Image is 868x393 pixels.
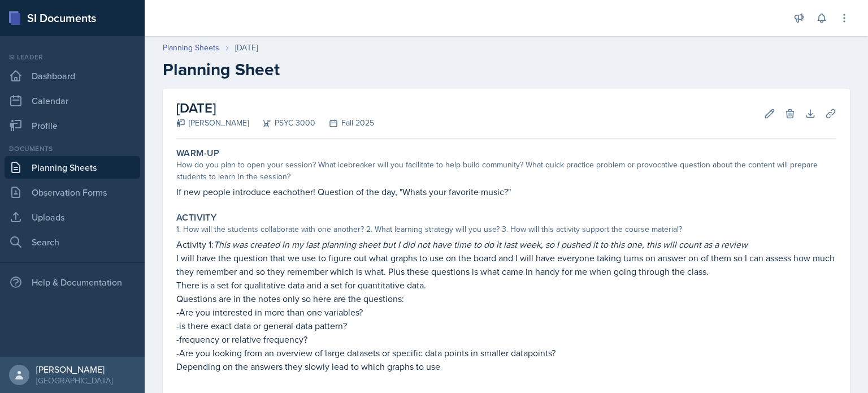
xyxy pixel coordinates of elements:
p: Depending on the answers they slowly lead to which graphs to use [176,360,836,373]
label: Warm-Up [176,148,220,159]
a: Search [5,231,140,253]
h2: Planning Sheet [163,59,850,80]
em: This was created in my last planning sheet but I did not have time to do it last week, so I pushe... [214,238,748,251]
div: PSYC 3000 [249,117,315,129]
label: Activity [176,212,216,223]
a: Uploads [5,206,140,228]
div: Si leader [5,52,140,62]
p: Activity 1: [176,237,836,251]
a: Observation Forms [5,181,140,204]
p: If new people introduce eachother! Question of the day, "Whats your favorite music?" [176,185,836,198]
div: Documents [5,144,140,154]
p: Questions are in the notes only so here are the questions: [176,292,836,305]
p: I will have the question that we use to figure out what graphs to use on the board and I will hav... [176,251,836,278]
a: Profile [5,114,140,137]
div: [DATE] [235,42,258,54]
div: Help & Documentation [5,271,140,293]
div: 1. How will the students collaborate with one another? 2. What learning strategy will you use? 3.... [176,223,836,235]
p: -frequency or relative frequency? [176,332,836,346]
a: Planning Sheets [5,156,140,179]
p: -is there exact data or general data pattern? [176,319,836,332]
p: -Are you interested in more than one variables? [176,305,836,319]
div: [GEOGRAPHIC_DATA] [36,375,112,386]
h2: [DATE] [176,98,374,118]
p: -Are you looking from an overview of large datasets or specific data points in smaller datapoints? [176,346,836,360]
div: How do you plan to open your session? What icebreaker will you facilitate to help build community... [176,159,836,183]
a: Planning Sheets [163,42,219,54]
div: [PERSON_NAME] [176,117,249,129]
a: Dashboard [5,64,140,87]
div: Fall 2025 [315,117,374,129]
div: [PERSON_NAME] [36,364,112,375]
a: Calendar [5,89,140,112]
p: There is a set for qualitative data and a set for quantitative data. [176,278,836,292]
